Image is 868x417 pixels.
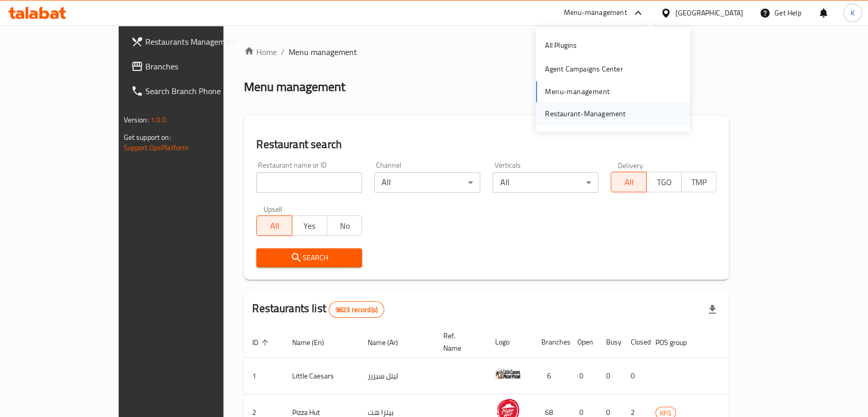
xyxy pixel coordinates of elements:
button: TGO [646,172,682,192]
button: No [327,215,362,236]
span: Restaurants Management [145,35,255,48]
li: / [281,46,285,58]
a: Branches [123,54,263,79]
a: Search Branch Phone [123,79,263,103]
td: 0 [569,358,598,394]
input: Search for restaurant name or ID.. [256,172,362,193]
div: Restaurant-Management [545,108,626,119]
td: 0 [598,358,622,394]
div: [GEOGRAPHIC_DATA] [675,7,743,19]
div: Total records count [329,301,384,318]
span: POS group [655,336,700,349]
span: Search Branch Phone [145,85,255,97]
button: All [611,172,646,192]
a: Support.OpsPlatform [124,141,189,154]
img: Little Caesars [495,361,521,387]
th: Logo [487,327,533,358]
span: Menu management [289,46,357,58]
th: Busy [598,327,622,358]
div: All Plugins [545,40,577,51]
label: Delivery [618,161,644,169]
span: Branches [145,60,255,72]
td: ليتل سيزرز [360,358,435,394]
th: Open [569,327,598,358]
span: 1.0.0 [150,113,166,126]
th: Closed [622,327,647,358]
span: Search [265,251,354,264]
span: TGO [651,175,677,190]
th: Branches [533,327,569,358]
button: Yes [292,215,327,236]
span: K [851,7,855,19]
h2: Restaurants list [252,301,384,318]
label: Upsell [263,205,282,212]
button: TMP [681,172,716,192]
span: Yes [296,219,323,233]
span: Version: [124,113,149,126]
div: Agent Campaigns Center [545,64,622,75]
td: Little Caesars [284,358,360,394]
span: Name (Ar) [368,336,411,349]
td: 6 [533,358,569,394]
span: TMP [686,175,712,190]
h2: Menu management [244,79,345,95]
button: Search [256,248,362,267]
div: Export file [700,297,725,322]
div: All [374,172,480,193]
div: Menu-management [564,7,627,19]
span: ID [252,336,272,349]
span: Name (En) [292,336,337,349]
button: All [256,215,292,236]
nav: breadcrumb [244,46,729,58]
span: All [615,175,642,190]
td: 1 [244,358,284,394]
div: All [493,172,598,193]
span: 9823 record(s) [329,305,384,315]
span: No [331,219,358,233]
td: 0 [622,358,647,394]
span: Get support on: [124,131,171,144]
span: All [261,219,288,233]
a: Restaurants Management [123,29,263,54]
h2: Restaurant search [256,137,716,152]
span: Ref. Name [443,330,475,354]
